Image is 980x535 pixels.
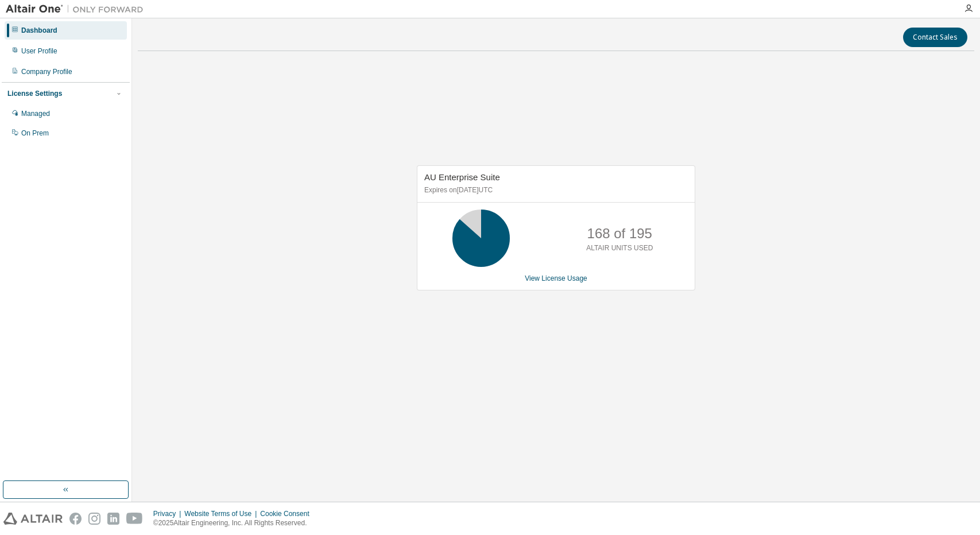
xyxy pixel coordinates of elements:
[21,46,57,56] div: User Profile
[126,513,143,525] img: youtube.svg
[153,509,184,518] div: Privacy
[903,28,967,47] button: Contact Sales
[6,3,149,15] img: Altair One
[3,513,63,525] img: altair_logo.svg
[21,67,72,76] div: Company Profile
[424,172,500,182] span: AU Enterprise Suite
[21,129,49,138] div: On Prem
[260,509,316,518] div: Cookie Consent
[7,89,62,98] div: License Settings
[184,509,260,518] div: Website Terms of Use
[586,243,653,253] p: ALTAIR UNITS USED
[107,513,119,525] img: linkedin.svg
[21,109,50,118] div: Managed
[69,513,82,525] img: facebook.svg
[153,518,316,528] p: © 2025 Altair Engineering, Inc. All Rights Reserved.
[21,26,57,35] div: Dashboard
[424,185,685,195] p: Expires on [DATE] UTC
[88,513,100,525] img: instagram.svg
[587,224,652,243] p: 168 of 195
[525,274,587,282] a: View License Usage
